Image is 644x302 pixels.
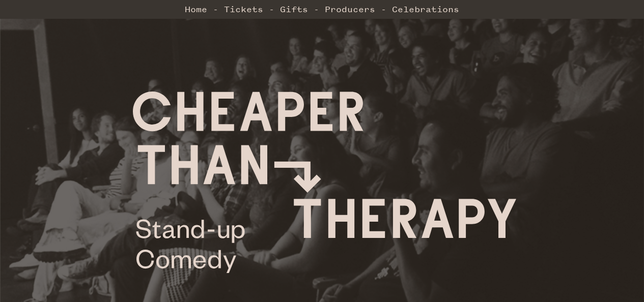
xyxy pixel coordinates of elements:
[133,92,516,273] img: Cheaper Than Therapy logo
